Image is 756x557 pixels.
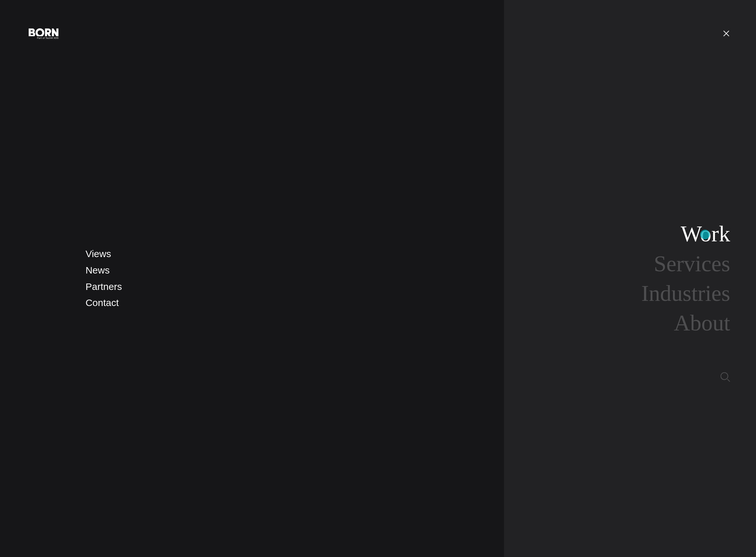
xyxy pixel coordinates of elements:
[86,248,111,259] a: Views
[654,251,730,276] a: Services
[681,221,730,246] a: Work
[721,372,730,382] img: Search
[86,281,122,292] a: Partners
[719,26,734,40] button: Open
[674,311,730,335] a: About
[641,281,730,306] a: Industries
[86,297,119,308] a: Contact
[86,265,110,275] a: News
